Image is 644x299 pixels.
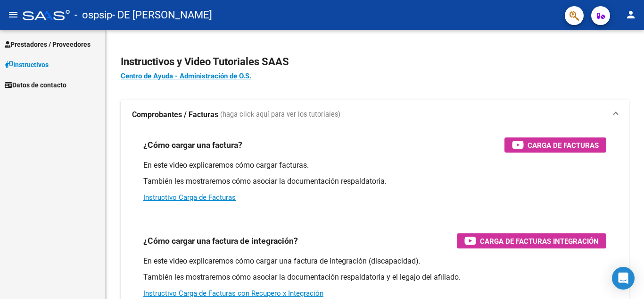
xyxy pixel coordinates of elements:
h3: ¿Cómo cargar una factura de integración? [143,234,298,248]
a: Centro de Ayuda - Administración de O.S. [121,72,251,80]
p: También les mostraremos cómo asociar la documentación respaldatoria. [143,176,606,187]
span: Datos de contacto [5,80,66,90]
span: Prestadores / Proveedores [5,39,91,50]
div: Open Intercom Messenger [612,267,635,290]
p: En este video explicaremos cómo cargar una factura de integración (discapacidad). [143,256,606,266]
mat-expansion-panel-header: Comprobantes / Facturas (haga click aquí para ver los tutoriales) [121,100,629,130]
span: - DE [PERSON_NAME] [112,5,212,26]
strong: Comprobantes / Facturas [132,110,218,120]
span: Carga de Facturas Integración [480,235,599,247]
h3: ¿Cómo cargar una factura? [143,138,242,152]
p: También les mostraremos cómo asociar la documentación respaldatoria y el legajo del afiliado. [143,272,606,282]
h2: Instructivos y Video Tutoriales SAAS [121,53,629,71]
mat-icon: person [625,9,636,20]
button: Carga de Facturas [504,137,606,153]
span: Carga de Facturas [528,139,599,151]
p: En este video explicaremos cómo cargar facturas. [143,160,606,171]
span: (haga click aquí para ver los tutoriales) [220,110,340,120]
a: Instructivo Carga de Facturas con Recupero x Integración [143,289,323,298]
a: Instructivo Carga de Facturas [143,193,236,202]
span: - ospsip [74,5,112,26]
span: Instructivos [5,60,49,70]
button: Carga de Facturas Integración [457,233,606,248]
mat-icon: menu [8,9,19,20]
